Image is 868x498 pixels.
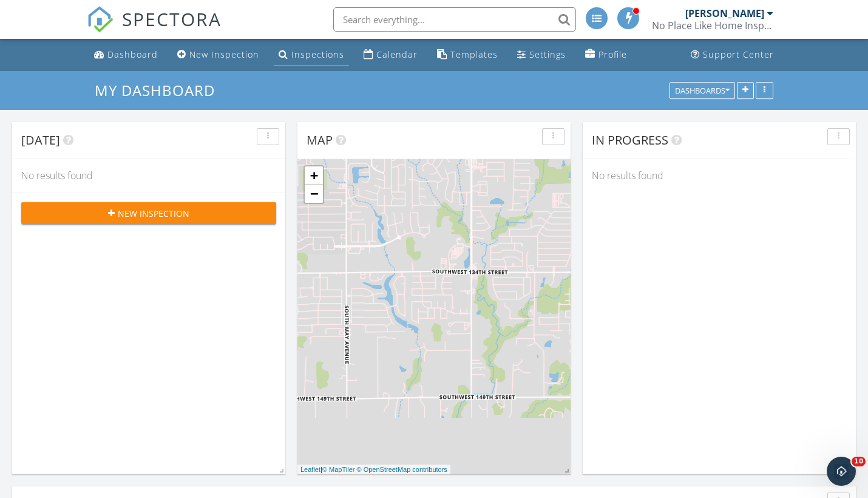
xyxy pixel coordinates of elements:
a: Inspections [274,44,349,66]
a: My Dashboard [95,80,225,100]
div: No results found [12,159,285,192]
a: Templates [432,44,503,66]
a: © MapTiler [322,466,355,473]
div: New Inspection [189,49,259,60]
div: Settings [529,49,566,60]
a: Support Center [686,44,779,66]
div: Dashboards [675,86,730,95]
span: [DATE] [21,132,60,148]
a: Zoom in [305,166,323,185]
div: Profile [598,49,627,60]
div: Templates [450,49,498,60]
div: [PERSON_NAME] [685,7,764,19]
span: In Progress [592,132,668,148]
a: Dashboard [89,44,163,66]
img: The Best Home Inspection Software - Spectora [87,6,114,33]
div: Inspections [291,49,344,60]
div: No results found [583,159,856,192]
a: SPECTORA [87,16,222,42]
a: Leaflet [300,466,320,473]
iframe: Intercom live chat [827,457,856,486]
a: Zoom out [305,185,323,203]
a: Settings [512,44,571,66]
a: New Inspection [172,44,264,66]
input: Search everything... [333,7,576,32]
button: Dashboards [670,82,735,99]
span: SPECTORA [122,6,222,32]
div: Support Center [703,49,774,60]
span: 10 [852,457,866,466]
div: | [297,465,450,475]
a: © OpenStreetMap contributors [357,466,447,473]
button: New Inspection [21,202,276,224]
a: Profile [580,44,632,66]
a: Calendar [359,44,422,66]
div: Dashboard [107,49,158,60]
span: New Inspection [118,207,189,220]
span: Map [307,132,333,148]
div: Calendar [376,49,418,60]
div: No Place Like Home Inspections [652,19,773,32]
